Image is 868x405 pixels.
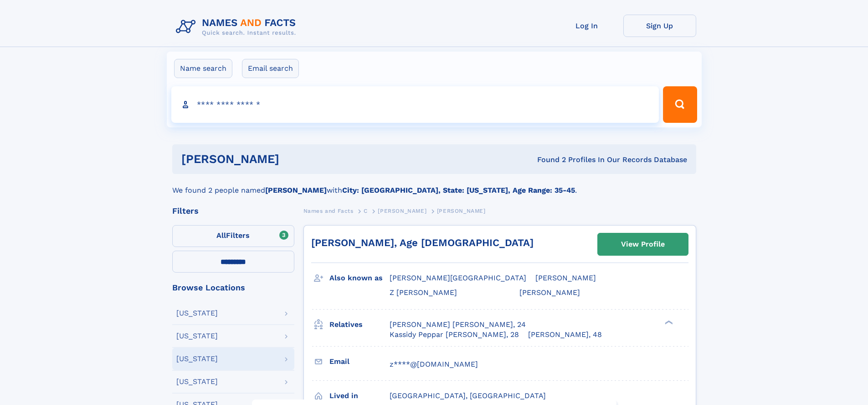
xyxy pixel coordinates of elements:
[265,186,327,195] b: [PERSON_NAME]
[172,174,696,196] div: We found 2 people named with .
[598,233,688,255] a: View Profile
[172,225,294,247] label: Filters
[176,355,218,363] div: [US_STATE]
[550,15,623,37] a: Log In
[621,234,665,255] div: View Profile
[390,288,457,297] span: Z [PERSON_NAME]
[176,332,218,340] div: [US_STATE]
[408,155,687,165] div: Found 2 Profiles In Our Records Database
[329,388,390,404] h3: Lived in
[242,59,299,78] label: Email search
[172,207,294,215] div: Filters
[174,59,232,78] label: Name search
[329,270,390,286] h3: Also known as
[390,391,546,400] span: [GEOGRAPHIC_DATA], [GEOGRAPHIC_DATA]
[623,15,696,37] a: Sign Up
[176,310,218,317] div: [US_STATE]
[663,86,697,123] button: Search Button
[329,317,390,332] h3: Relatives
[329,354,390,369] h3: Email
[311,237,534,248] a: [PERSON_NAME], Age [DEMOGRAPHIC_DATA]
[378,205,426,216] a: [PERSON_NAME]
[171,86,659,123] input: search input
[216,231,226,240] span: All
[378,208,426,214] span: [PERSON_NAME]
[663,319,673,325] div: ❯
[528,330,602,340] a: [PERSON_NAME], 48
[390,330,519,340] a: Kassidy Peppar [PERSON_NAME], 28
[535,274,596,282] span: [PERSON_NAME]
[390,274,526,282] span: [PERSON_NAME][GEOGRAPHIC_DATA]
[303,205,354,216] a: Names and Facts
[364,205,368,216] a: C
[181,153,408,165] h1: [PERSON_NAME]
[172,15,303,39] img: Logo Names and Facts
[437,208,486,214] span: [PERSON_NAME]
[519,288,580,297] span: [PERSON_NAME]
[176,378,218,385] div: [US_STATE]
[172,284,294,292] div: Browse Locations
[364,208,368,214] span: C
[342,186,575,195] b: City: [GEOGRAPHIC_DATA], State: [US_STATE], Age Range: 35-45
[390,320,526,330] a: [PERSON_NAME] [PERSON_NAME], 24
